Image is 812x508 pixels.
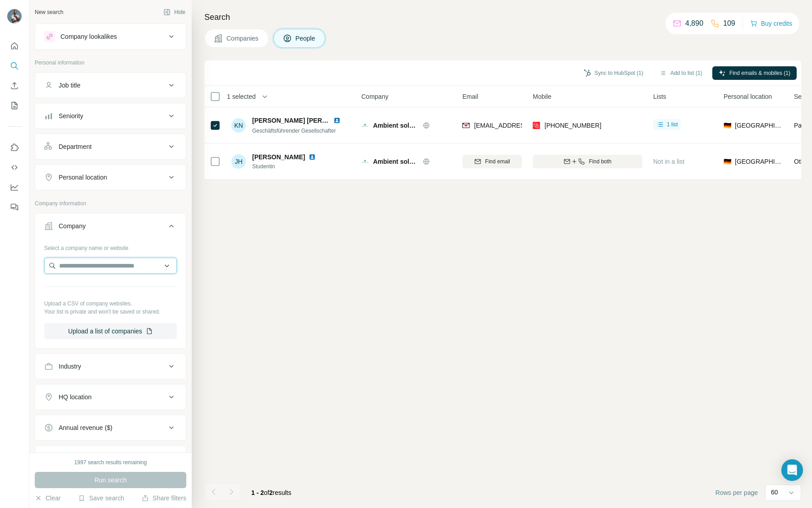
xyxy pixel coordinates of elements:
button: Use Surfe on LinkedIn [7,139,22,156]
span: People [295,34,316,43]
button: Sync to HubSpot (1) [577,66,650,80]
button: Clear [35,494,60,503]
button: Use Surfe API [7,159,22,175]
div: Industry [59,362,81,371]
img: LinkedIn logo [309,153,316,161]
button: Company [35,215,186,240]
span: 1 - 2 [251,489,264,496]
div: Company [59,222,86,231]
button: Quick start [7,38,22,54]
span: Geschäftsführender Gesellschafter [252,128,336,134]
div: HQ location [59,393,92,402]
div: Job title [59,81,80,90]
span: 🇩🇪 [724,157,731,166]
div: Open Intercom Messenger [781,459,803,481]
h4: Search [204,11,801,23]
div: Company lookalikes [60,32,117,41]
button: My lists [7,97,22,114]
button: Search [7,58,22,74]
span: Other [794,158,810,165]
button: Seniority [35,105,186,127]
img: provider prospeo logo [533,121,540,130]
button: Find both [533,155,642,168]
span: Email [462,92,478,101]
button: Annual revenue ($) [35,417,186,439]
div: KN [231,118,246,133]
span: Find both [589,157,611,166]
div: Personal location [59,173,107,182]
span: [PERSON_NAME] [PERSON_NAME] Halske [252,117,382,124]
img: provider findymail logo [462,121,470,130]
p: Personal information [35,59,186,67]
div: Select a company name or website [44,240,177,252]
p: Your list is private and won't be saved or shared. [44,308,177,316]
div: JH [231,154,246,169]
button: Buy credits [750,17,792,30]
span: [PHONE_NUMBER] [544,122,601,129]
button: Employees (size) [35,448,186,469]
span: Mobile [533,92,551,101]
span: Personal location [724,92,772,101]
div: 1997 search results remaining [74,458,147,466]
span: Ambient solutions [373,157,418,166]
span: Rows per page [715,488,758,497]
span: Ambient solutions [373,121,418,130]
div: Seniority [59,111,83,120]
button: Add to list (1) [653,66,709,80]
span: [EMAIL_ADDRESS][DOMAIN_NAME] [474,122,581,129]
span: Studentin [252,162,327,171]
div: Annual revenue ($) [59,423,112,432]
p: 4,890 [685,18,703,29]
p: Company information [35,199,186,208]
span: results [251,489,291,496]
button: Upload a list of companies [44,323,177,339]
button: Find email [462,155,522,168]
button: Department [35,136,186,157]
button: Company lookalikes [35,26,186,47]
button: Enrich CSV [7,78,22,94]
div: New search [35,8,63,16]
span: Find emails & mobiles (1) [729,69,790,77]
p: Upload a CSV of company websites. [44,300,177,308]
span: [GEOGRAPHIC_DATA] [735,121,783,130]
p: 109 [723,18,735,29]
span: Companies [226,34,259,43]
img: LinkedIn logo [333,117,341,124]
span: 2 [269,489,273,496]
button: Dashboard [7,179,22,195]
button: HQ location [35,386,186,408]
span: 🇩🇪 [724,121,731,130]
span: of [264,489,269,496]
span: [GEOGRAPHIC_DATA] [735,157,783,166]
button: Find emails & mobiles (1) [712,66,797,80]
button: Industry [35,356,186,377]
img: Logo of Ambient solutions [361,122,369,129]
button: Job title [35,74,186,96]
span: Find email [485,157,510,166]
img: Avatar [7,9,22,23]
button: Save search [78,494,124,503]
span: Not in a list [653,158,684,165]
div: Department [59,142,92,151]
img: Logo of Ambient solutions [361,158,369,165]
span: Lists [653,92,666,101]
span: [PERSON_NAME] [252,152,305,162]
p: 60 [771,488,778,497]
button: Hide [157,5,192,19]
button: Personal location [35,166,186,188]
button: Share filters [142,494,186,503]
span: 1 selected [227,92,256,101]
span: 1 list [667,120,678,129]
button: Feedback [7,199,22,215]
span: Company [361,92,388,101]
